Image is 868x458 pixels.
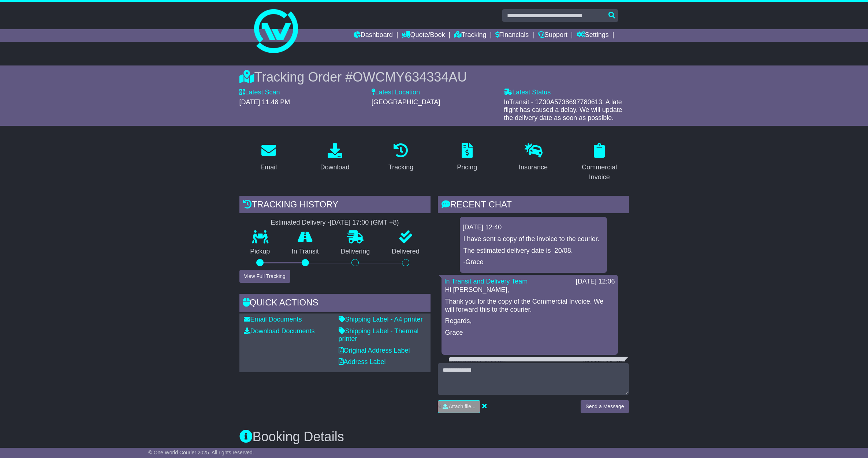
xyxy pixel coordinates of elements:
a: Shipping Label - A4 printer [339,316,423,323]
a: Email Documents [244,316,302,323]
p: Pickup [239,248,281,256]
p: Delivering [330,248,381,256]
button: Send a Message [581,400,629,413]
a: Tracking [454,29,486,42]
a: [PERSON_NAME] [452,360,506,367]
button: View Full Tracking [239,270,290,283]
span: [GEOGRAPHIC_DATA] [372,98,440,106]
label: Latest Status [504,89,551,97]
span: © One World Courier 2025. All rights reserved. [148,450,254,455]
a: Download Documents [244,327,315,335]
p: I have sent a copy of the invoice to the courier. [463,235,603,243]
div: Quick Actions [239,294,431,314]
span: [DATE] 11:48 PM [239,98,290,106]
p: Delivered [381,248,431,256]
div: Download [320,162,349,172]
div: [DATE] 12:40 [463,224,604,232]
p: Regards, [445,317,614,325]
div: Tracking [388,162,413,172]
h3: Booking Details [239,429,629,444]
span: InTransit - 1Z30A5738697780613: A late flight has caused a delay. We will update the delivery dat... [504,98,622,121]
a: Financials [495,29,529,42]
p: Thank you for the copy of the Commercial Invoice. We will forward this to the courier. [445,298,614,314]
div: RECENT CHAT [438,196,629,215]
a: Address Label [339,358,386,365]
a: Download [315,140,354,175]
a: Shipping Label - Thermal printer [339,327,419,343]
p: In Transit [281,248,330,256]
div: Insurance [519,162,548,172]
a: Original Address Label [339,347,410,354]
div: [DATE] 12:06 [576,278,615,286]
p: -Grace [463,258,603,266]
label: Latest Location [372,89,420,97]
p: The estimated delivery date is 20/08. [463,247,603,255]
a: In Transit and Delivery Team [444,278,528,285]
div: Tracking history [239,196,431,215]
a: Quote/Book [402,29,445,42]
div: Estimated Delivery - [239,219,431,227]
a: Insurance [514,140,552,175]
a: Tracking [384,140,418,175]
div: Email [260,162,277,172]
a: Support [538,29,567,42]
div: Commercial Invoice [575,162,624,182]
p: Hi [PERSON_NAME], [445,286,614,294]
div: [DATE] 17:00 (GMT +8) [330,219,399,227]
a: Dashboard [354,29,393,42]
div: [DATE] 11:49 [583,360,622,368]
label: Latest Scan [239,89,280,97]
a: Commercial Invoice [570,140,629,185]
a: Pricing [452,140,482,175]
div: Tracking Order # [239,69,629,85]
p: Grace [445,329,614,337]
div: Pricing [457,162,477,172]
a: Email [256,140,282,175]
span: OWCMY634334AU [353,70,467,85]
a: Settings [577,29,609,42]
